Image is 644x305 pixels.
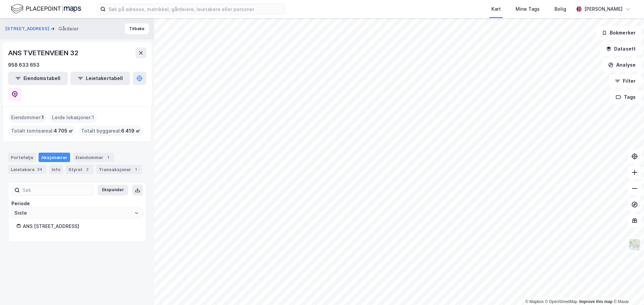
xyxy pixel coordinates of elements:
[8,48,79,58] div: ANS TVETENVEIEN 32
[20,185,93,195] input: Søk
[42,113,44,122] span: 1
[545,299,578,304] a: OpenStreetMap
[12,208,143,218] input: ClearOpen
[600,42,641,56] button: Datasett
[602,58,641,72] button: Analyse
[8,165,46,174] div: Leietakere
[49,165,63,174] div: Info
[132,166,139,173] div: 1
[579,299,612,304] a: Improve this map
[58,25,78,33] div: Gårdeier
[78,126,143,136] div: Totalt byggareal :
[8,153,36,162] div: Portefølje
[596,26,641,40] button: Bokmerker
[8,112,47,123] div: Eiendommer :
[54,127,73,135] span: 4 705 ㎡
[105,154,111,161] div: 1
[8,61,40,69] div: 958 633 653
[73,153,114,162] div: Eiendommer
[8,72,68,85] button: Eiendomstabell
[84,166,91,173] div: 2
[525,299,544,304] a: Mapbox
[134,210,139,216] button: Open
[5,25,51,32] button: [STREET_ADDRESS]
[49,112,97,123] div: Leide lokasjoner :
[125,23,149,34] button: Tilbake
[11,200,143,208] div: Periode
[516,5,540,13] div: Mine Tags
[11,3,81,15] img: logo.f888ab2527a4732fd821a326f86c7f29.svg
[98,185,128,196] button: Ekspander
[70,72,130,85] button: Leietakertabell
[96,165,142,174] div: Transaksjoner
[610,90,641,104] button: Tags
[121,127,140,135] span: 6 419 ㎡
[610,273,644,305] div: Kontrollprogram for chat
[628,238,641,251] img: Z
[23,222,138,230] div: ANS [STREET_ADDRESS]
[554,5,566,13] div: Bolig
[39,153,70,162] div: Aksjonærer
[491,5,501,13] div: Kart
[92,113,94,122] span: 1
[66,165,93,174] div: Styret
[609,74,641,88] button: Filter
[106,4,285,14] input: Søk på adresse, matrikkel, gårdeiere, leietakere eller personer
[610,273,644,305] iframe: Chat Widget
[36,166,44,173] div: 34
[584,5,623,13] div: [PERSON_NAME]
[8,126,76,136] div: Totalt tomteareal :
